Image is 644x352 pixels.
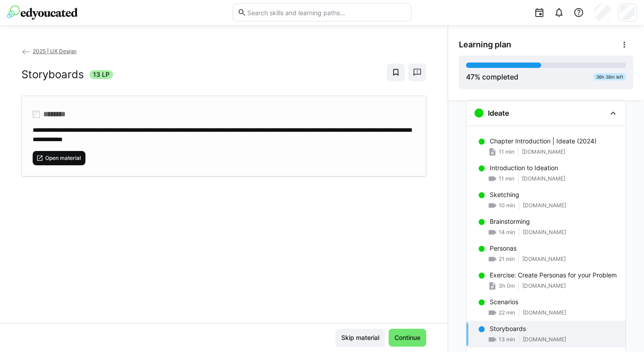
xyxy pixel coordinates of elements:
span: 14 min [499,229,515,236]
span: 13 LP [93,70,110,79]
p: Chapter Introduction | Ideate (2024) [490,137,597,146]
button: Continue [389,329,426,347]
span: [DOMAIN_NAME] [523,229,566,236]
span: [DOMAIN_NAME] [523,336,566,343]
p: Brainstorming [490,217,530,226]
p: Scenarios [490,298,518,306]
div: % completed [466,71,518,82]
h3: Ideate [488,109,509,117]
a: 2025 | UX Design [21,48,76,54]
span: 22 min [499,309,515,316]
span: [DOMAIN_NAME] [522,282,566,289]
p: Storyboards [490,324,526,333]
span: [DOMAIN_NAME] [523,202,566,209]
span: 47 [466,72,475,81]
span: 13 min [499,336,515,343]
span: 3h 0m [499,282,515,289]
span: 11 min [499,175,514,182]
p: Sketching [490,190,519,199]
span: 21 min [499,256,515,263]
span: Open material [44,155,82,162]
span: Skip material [340,333,381,342]
span: 11 min [499,148,514,155]
span: [DOMAIN_NAME] [523,309,566,316]
p: Personas [490,244,517,253]
span: 2025 | UX Design [33,48,76,54]
span: [DOMAIN_NAME] [522,148,565,155]
span: 10 min [499,202,515,209]
button: Skip material [335,329,385,347]
div: 36h 38m left [593,73,626,80]
h2: Storyboards [21,68,84,81]
span: Continue [393,333,422,342]
p: Exercise: Create Personas for your Problem [490,271,617,280]
span: [DOMAIN_NAME] [522,256,566,263]
p: Introduction to Ideation [490,163,558,172]
span: Learning plan [459,40,511,50]
span: [DOMAIN_NAME] [522,175,565,182]
button: Open material [33,151,85,165]
input: Search skills and learning paths… [246,8,407,17]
